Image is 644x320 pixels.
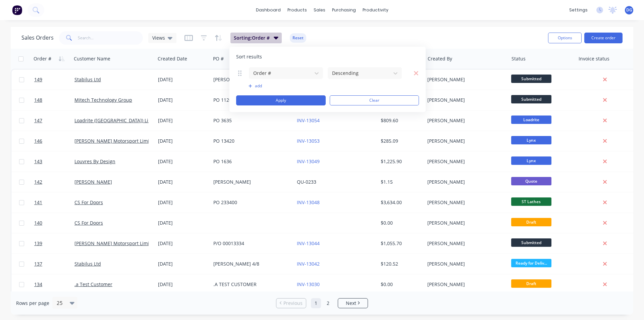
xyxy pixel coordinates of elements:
span: 137 [34,261,42,267]
div: Created Date [158,55,187,62]
button: add [249,83,323,89]
div: [PERSON_NAME] [427,117,502,124]
span: Lynx [511,156,551,165]
span: 142 [34,179,42,185]
a: Page 1 is your current page [311,298,321,308]
a: [PERSON_NAME] [74,179,112,185]
span: Ready for Deliv... [511,259,551,267]
div: purchasing [329,5,359,15]
div: [PERSON_NAME] [427,76,502,83]
div: PO # [213,55,224,62]
div: [DATE] [158,158,208,165]
a: INV-13042 [297,261,320,267]
a: .a Test Customer [74,281,112,287]
a: 149 [34,70,74,90]
a: CS For Doors [74,220,103,226]
div: [DATE] [158,97,208,103]
a: QU-0233 [297,179,316,185]
div: $1,055.70 [381,240,420,247]
a: Louvres By Design [74,158,115,165]
span: Draft [511,279,551,288]
div: [DATE] [158,138,208,144]
div: $1.15 [381,179,420,185]
div: [PERSON_NAME] [427,261,502,267]
button: Options [548,33,582,43]
div: [PERSON_NAME] 12/8 [213,76,288,83]
div: P/O 00013334 [213,240,288,247]
div: [PERSON_NAME] [427,220,502,226]
div: [DATE] [158,179,208,185]
div: PO 13420 [213,138,288,144]
div: [PERSON_NAME] [427,158,502,165]
a: Mitech Technology Group [74,97,132,103]
span: Views [152,34,165,41]
div: [DATE] [158,240,208,247]
span: 148 [34,97,42,103]
div: [PERSON_NAME] [427,138,502,144]
span: Loadrite [511,116,551,124]
span: 147 [34,117,42,124]
div: [DATE] [158,117,208,124]
div: $809.60 [381,117,420,124]
a: [PERSON_NAME] Motorsport Limited [74,240,157,246]
a: 143 [34,151,74,172]
a: Stabilus Ltd [74,261,101,267]
a: 134 [34,274,74,294]
div: $0.00 [381,220,420,226]
div: PO 3635 [213,117,288,124]
a: INV-13049 [297,158,320,165]
a: 140 [34,213,74,233]
div: $1,225.90 [381,158,420,165]
a: Stabilus Ltd [74,76,101,83]
div: [PERSON_NAME] [427,97,502,103]
a: Next page [338,300,368,307]
span: 149 [34,76,42,83]
div: PO 1636 [213,158,288,165]
div: productivity [359,5,392,15]
div: settings [566,5,591,15]
a: dashboard [253,5,284,15]
div: $120.52 [381,261,420,267]
span: 146 [34,138,42,144]
span: Submitted [511,95,551,103]
div: Customer Name [74,55,110,62]
a: INV-13044 [297,240,320,246]
div: Order # [34,55,51,62]
div: $285.09 [381,138,420,144]
div: [PERSON_NAME] 4/8 [213,261,288,267]
div: [PERSON_NAME] [427,281,502,288]
input: Search... [78,31,143,45]
span: DG [626,7,632,13]
a: 146 [34,131,74,151]
button: Apply [236,95,326,105]
span: Rows per page [16,300,49,307]
button: Sorting:Order # [230,33,282,43]
div: sales [310,5,329,15]
div: [DATE] [158,220,208,226]
div: PO 233400 [213,199,288,206]
a: 137 [34,254,74,274]
span: 143 [34,158,42,165]
span: Sorting: Order # [234,35,270,41]
a: 148 [34,90,74,110]
a: 141 [34,192,74,213]
a: [PERSON_NAME] Motorsport Limited [74,138,157,144]
a: Loadrite ([GEOGRAPHIC_DATA]) Limited [74,117,161,124]
a: INV-13030 [297,281,320,287]
div: Status [512,55,526,62]
span: Sort results [236,53,262,60]
div: Created By [428,55,452,62]
span: Submitted [511,75,551,83]
img: Factory [12,5,22,15]
a: INV-13054 [297,117,320,124]
div: [DATE] [158,261,208,267]
span: 139 [34,240,42,247]
span: Next [346,300,356,307]
div: Invoice status [579,55,609,62]
a: 142 [34,172,74,192]
span: Quote [511,177,551,185]
span: Draft [511,218,551,226]
div: [DATE] [158,76,208,83]
a: INV-13053 [297,138,320,144]
button: Create order [584,33,623,43]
